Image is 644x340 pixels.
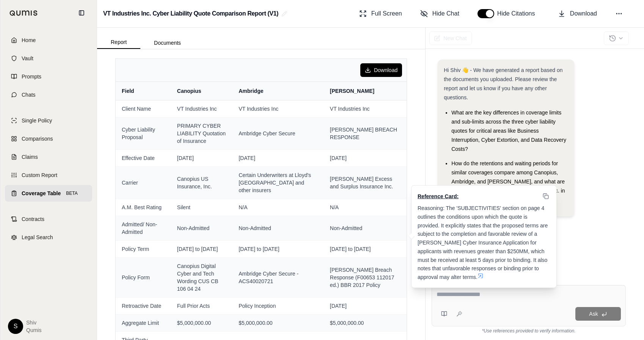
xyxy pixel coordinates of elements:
[330,175,401,190] span: [PERSON_NAME] Excess and Surplus Insurance Inc.
[239,171,318,194] span: Certain Underwriters at Lloyd's [GEOGRAPHIC_DATA] and other insurers
[589,311,598,317] span: Ask
[171,82,232,100] th: Canopius
[177,319,226,327] span: $5,000,000.00
[239,130,318,137] span: Ambridge Cyber Secure
[330,245,401,253] span: [DATE] to [DATE]
[22,135,53,143] span: Comparisons
[330,126,401,141] span: [PERSON_NAME] BREACH RESPONSE
[239,105,318,113] span: VT Industries Inc
[122,274,165,281] span: Policy Form
[432,326,626,334] div: *Use references provided to verify information.
[5,130,92,147] a: Comparisons
[451,160,565,203] span: How do the retentions and waiting periods for similar coverages compare among Canopius, Ambridge,...
[360,63,402,77] button: Download
[5,185,92,202] a: Coverage TableBETA
[418,205,549,280] span: Reasoning: The 'SUBJECTIVITIES' section on page 4 outlines the conditions upon which the quote is...
[444,67,562,100] span: Hi Shiv 👋 - We have generated a report based on the documents you uploaded. Please review the rep...
[239,204,318,211] span: N/A
[5,149,92,165] a: Claims
[418,193,459,200] span: Reference Card:
[239,224,318,232] span: Non-Admitted
[555,6,600,21] button: Download
[122,302,165,310] span: Retroactive Date
[22,91,36,99] span: Chats
[5,167,92,183] a: Custom Report
[97,36,140,49] button: Report
[116,82,171,100] th: Field
[177,224,226,232] span: Non-Admitted
[122,245,165,253] span: Policy Term
[330,302,401,310] span: [DATE]
[26,326,41,334] span: Qumis
[239,319,318,327] span: $5,000,000.00
[575,307,621,321] button: Ask
[417,6,462,21] button: Hide Chat
[26,319,41,326] span: Shiv
[5,68,92,85] a: Prompts
[177,122,226,145] span: PRIMARY CYBER LIABILITY Quotation of Insurance
[330,224,401,232] span: Non-Admitted
[330,204,401,211] span: N/A
[239,302,318,310] span: Policy Inception
[22,73,41,80] span: Prompts
[64,190,80,197] span: BETA
[239,270,318,285] span: Ambridge Cyber Secure - ACS40020721
[5,50,92,67] a: Vault
[177,105,226,113] span: VT Industries Inc
[177,262,226,293] span: Canopius Digital Cyber and Tech Wording CUS CB 106 04 24
[22,233,53,241] span: Legal Search
[122,179,165,186] span: Carrier
[177,302,226,310] span: Full Prior Acts
[22,36,36,44] span: Home
[324,82,407,100] th: [PERSON_NAME]
[5,32,92,49] a: Home
[177,154,226,162] span: [DATE]
[103,7,278,20] h2: VT Industries Inc. Cyber Liability Quote Comparison Report (V1)
[22,153,38,161] span: Claims
[239,245,318,253] span: [DATE] to [DATE]
[22,190,61,197] span: Coverage Table
[330,105,401,113] span: VT Industries Inc
[122,204,165,211] span: A.M. Best Rating
[451,110,566,152] span: What are the key differences in coverage limits and sub-limits across the three cyber liability q...
[9,10,38,16] img: Qumis Logo
[330,154,401,162] span: [DATE]
[8,319,23,334] div: S
[122,154,165,162] span: Effective Date
[140,37,195,49] button: Documents
[330,319,401,327] span: $5,000,000.00
[330,266,401,289] span: [PERSON_NAME] Breach Response (F00653 112017 ed.) BBR 2017 Policy
[177,204,226,211] span: Silent
[432,9,459,18] span: Hide Chat
[75,7,88,19] button: Collapse sidebar
[5,112,92,129] a: Single Policy
[232,82,324,100] th: Ambridge
[177,175,226,190] span: Canopius US Insurance, Inc.
[122,126,165,141] span: Cyber Liability Proposal
[22,55,33,62] span: Vault
[22,215,44,223] span: Contracts
[22,117,52,124] span: Single Policy
[177,245,226,253] span: [DATE] to [DATE]
[371,9,402,18] span: Full Screen
[5,229,92,246] a: Legal Search
[239,154,318,162] span: [DATE]
[22,171,57,179] span: Custom Report
[5,211,92,227] a: Contracts
[5,86,92,103] a: Chats
[122,105,165,113] span: Client Name
[541,192,550,201] button: Copy to clipboard
[122,319,165,327] span: Aggregate Limit
[497,9,540,18] span: Hide Citations
[122,221,165,236] span: Admitted/ Non-Admitted
[570,9,597,18] span: Download
[356,6,405,21] button: Full Screen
